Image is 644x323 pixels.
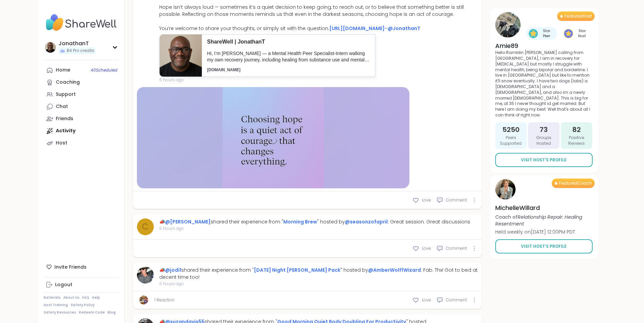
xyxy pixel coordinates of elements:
span: Love [422,297,431,303]
img: Star Peer [529,29,538,38]
span: C [142,221,148,233]
a: Referrals [44,295,61,300]
a: Coaching [44,76,119,88]
a: Friends [44,113,119,125]
a: @jodi1 [165,267,181,273]
a: @[PERSON_NAME] [165,218,211,225]
a: Support [44,88,119,101]
div: Logout [55,281,72,288]
p: [DOMAIN_NAME] [207,67,370,73]
div: Support [56,91,76,98]
p: Coach of [495,214,593,227]
a: Host [44,137,119,149]
a: Safety Policy [71,303,95,307]
div: 📣 shared their experience from " " hosted by : Fab. Thx! Got to bed at decent time too! [159,267,478,281]
span: Star Host [574,28,590,38]
div: Coaching [56,79,80,86]
span: Groups Hosted [531,135,557,146]
span: Comment [446,197,467,203]
span: Star Peer [539,28,554,38]
a: 1 Reaction [154,297,174,303]
a: C [137,218,154,235]
a: Redeem Code [79,310,105,315]
h4: Amie89 [495,42,593,50]
img: AmberWolffWizard [139,296,148,304]
a: Morning Brew [283,218,317,225]
span: Visit Host’s Profile [521,157,567,163]
img: MichelleWillard [495,179,516,199]
p: Held weekly on [DATE] 12:00PM PDT [495,228,593,235]
div: 📣 shared their experience from " " hosted by : Great session. Great discussions [159,218,470,225]
a: Home40Scheduled [44,64,119,76]
span: 73 [540,125,548,134]
span: Featured Coach [559,181,592,186]
span: Positive Reviews [564,135,590,146]
a: Visit Host’s Profile [495,239,593,253]
p: Hello Ramblin [PERSON_NAME] calling from [GEOGRAPHIC_DATA], I am in recovery for [MEDICAL_DATA] b... [495,50,593,118]
div: Home [56,67,70,74]
span: Love [422,197,431,203]
div: JonathanT [58,40,96,47]
p: Hi, I’m [PERSON_NAME] — a Mental Health Peer Specialist-Intern walking my own recovery journey, i... [207,50,370,63]
span: Visit Host’s Profile [521,243,567,249]
a: ShareWell | JonathanTHi, I’m [PERSON_NAME] — a Mental Health Peer Specialist-Intern walking my ow... [159,34,376,77]
a: Blog [108,310,116,315]
a: Help [92,295,100,300]
a: @seasonzofapril [345,218,388,225]
a: Safety Resources [44,310,76,315]
a: @AmberWolffWizard [368,267,421,273]
span: Love [422,245,431,251]
span: 40 Scheduled [91,68,117,73]
div: Friends [56,115,73,122]
a: [DATE] Night [PERSON_NAME] Pack [254,267,340,273]
h4: MichelleWillard [495,204,593,212]
a: Logout [44,279,119,291]
span: Comment [446,297,467,303]
span: Featured Host [565,14,592,19]
a: Host Training [44,303,68,307]
i: Relationship Repair: Healing Resentment [495,214,582,227]
span: Peers Supported [498,135,524,146]
a: Chat [44,101,119,113]
span: Comment [446,245,467,251]
div: Host [56,140,67,146]
span: 6 hours ago [159,77,478,83]
div: Chat [56,103,68,110]
span: 82 [572,125,581,134]
img: 0e2c5150-e31e-4b6a-957d-4a0a3cea2a65 [160,34,202,77]
a: About Us [63,295,79,300]
span: 5250 [502,125,520,134]
img: JonathanT [45,42,56,53]
img: jodi1 [137,267,154,284]
img: Star Host [564,29,573,38]
div: Invite Friends [44,261,119,273]
span: 84 Pro credits [67,48,94,54]
img: Amie89 [495,12,521,37]
a: Visit Host’s Profile [495,153,593,167]
span: 6 hours ago [159,281,478,287]
a: @JonathanT [388,25,420,32]
p: ShareWell | JonathanT [207,38,370,46]
a: [URL][DOMAIN_NAME] [329,25,385,32]
a: FAQ [82,295,89,300]
span: 6 hours ago [159,225,470,232]
img: ShareWell Nav Logo [44,11,119,34]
